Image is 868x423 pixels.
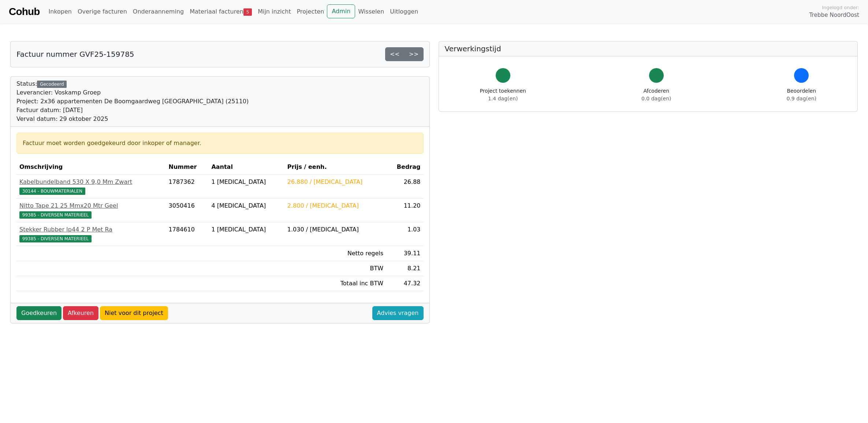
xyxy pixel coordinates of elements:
td: 39.11 [386,246,423,261]
th: Nummer [166,160,209,175]
td: Netto regels [284,246,386,261]
span: 99385 - DIVERSEN MATERIEEL [19,235,92,242]
a: << [385,47,405,61]
a: Uitloggen [387,4,421,19]
h5: Factuur nummer GVF25-159785 [16,50,134,59]
th: Aantal [208,160,284,175]
th: Bedrag [386,160,423,175]
a: Niet voor dit project [100,306,168,320]
div: Kabelbundelband 530 X 9,0 Mm Zwart [19,178,163,186]
a: Afkeuren [63,306,98,320]
span: 0.0 dag(en) [641,96,671,101]
span: 30144 - BOUWMATERIALEN [19,188,85,195]
div: Leverancier: Voskamp Groep [16,88,249,97]
div: 2.800 / [MEDICAL_DATA] [287,201,383,210]
a: Admin [327,4,355,18]
td: BTW [284,261,386,276]
td: 1784610 [166,222,209,246]
span: Trebbe NoordOost [809,11,859,19]
div: 4 [MEDICAL_DATA] [211,201,281,210]
div: Status: [16,79,249,123]
div: 1 [MEDICAL_DATA] [211,178,281,186]
td: 1.03 [386,222,423,246]
div: Project toekennen [480,87,526,103]
div: Beoordelen [787,87,816,103]
div: Gecodeerd [37,81,67,88]
a: Projecten [294,4,327,19]
td: 3050416 [166,198,209,222]
div: 1 [MEDICAL_DATA] [211,225,281,234]
td: 1787362 [166,175,209,198]
div: Project: 2x36 appartementen De Boomgaardweg [GEOGRAPHIC_DATA] (25110) [16,97,249,106]
a: Mijn inzicht [255,4,294,19]
span: Ingelogd onder: [822,4,859,11]
div: 1.030 / [MEDICAL_DATA] [287,225,383,234]
a: Kabelbundelband 530 X 9,0 Mm Zwart30144 - BOUWMATERIALEN [19,178,163,195]
div: Verval datum: 29 oktober 2025 [16,115,249,123]
a: Nitto Tape 21 25 Mmx20 Mtr Geel99385 - DIVERSEN MATERIEEL [19,201,163,219]
td: 47.32 [386,276,423,291]
a: Onderaanneming [130,4,187,19]
a: Stekker Rubber Ip44 2 P Met Ra99385 - DIVERSEN MATERIEEL [19,225,163,243]
span: 0.9 dag(en) [787,96,816,101]
div: Nitto Tape 21 25 Mmx20 Mtr Geel [19,201,163,210]
td: 8.21 [386,261,423,276]
a: Overige facturen [75,4,130,19]
span: 99385 - DIVERSEN MATERIEEL [19,211,92,219]
a: Cohub [9,3,40,21]
div: Stekker Rubber Ip44 2 P Met Ra [19,225,163,234]
h5: Verwerkingstijd [445,44,852,53]
a: Materiaal facturen5 [187,4,255,19]
td: 26.88 [386,175,423,198]
a: Advies vragen [372,306,424,320]
span: 1.4 dag(en) [488,96,518,101]
td: Totaal inc BTW [284,276,386,291]
a: Goedkeuren [16,306,62,320]
a: Inkopen [45,4,74,19]
div: Factuur datum: [DATE] [16,106,249,115]
div: 26.880 / [MEDICAL_DATA] [287,178,383,186]
a: >> [404,47,424,61]
td: 11.20 [386,198,423,222]
span: 5 [243,8,252,16]
div: Factuur moet worden goedgekeurd door inkoper of manager. [23,139,417,148]
th: Omschrijving [16,160,166,175]
th: Prijs / eenh. [284,160,386,175]
a: Wisselen [355,4,387,19]
div: Afcoderen [641,87,671,103]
